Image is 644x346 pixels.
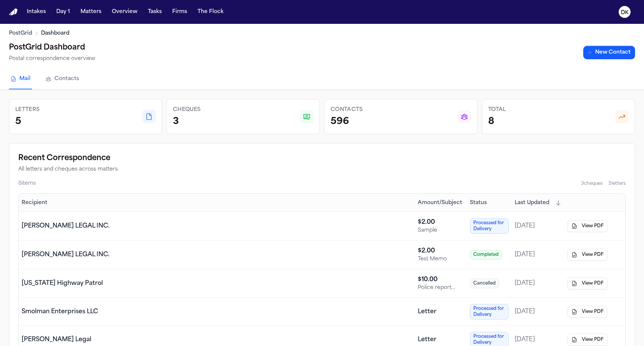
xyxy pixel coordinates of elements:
[169,5,190,19] button: Firms
[470,250,502,260] span: Completed
[583,46,635,59] a: New Contact
[195,5,227,19] button: The Flock
[567,249,607,261] button: View PDF
[331,105,363,114] p: Contacts
[567,277,607,289] button: View PDF
[470,279,499,288] span: Cancelled
[9,42,95,54] h1: PostGrid Dashboard
[515,199,549,207] span: Last Updated
[18,165,626,174] p: All letters and cheques across matters
[9,69,32,89] a: Mail
[15,105,40,114] p: Letters
[609,181,626,187] span: 5 letter s
[418,199,462,207] button: Amount/Subject
[78,5,104,19] button: Matters
[418,284,464,292] div: Police report request re: [PERSON_NAME] - [DATE]
[18,152,626,164] h2: Recent Correspondence
[512,269,564,298] td: [DATE]
[145,5,165,19] button: Tasks
[567,306,607,318] button: View PDF
[22,335,91,344] div: [PERSON_NAME] Legal
[53,5,73,19] button: Day 1
[9,9,18,16] img: Finch Logo
[24,5,49,19] button: Intakes
[418,247,464,255] div: $ 2.00
[470,199,487,207] button: Status
[9,69,635,89] nav: PostGrid Navigation
[512,212,564,241] td: [DATE]
[331,116,363,128] div: 596
[41,30,69,37] span: Dashboard
[581,181,603,187] span: 3 cheque s
[418,255,464,263] div: Test Memo
[15,116,40,128] div: 5
[418,335,464,344] div: Letter
[173,105,201,114] p: Cheques
[567,334,607,346] button: View PDF
[22,279,103,288] div: [US_STATE] Highway Patrol
[22,199,47,207] button: Recipient
[418,275,464,284] div: $ 10.00
[418,227,464,234] div: Sample
[418,218,464,227] div: $ 2.00
[22,222,110,231] div: [PERSON_NAME] LEGAL INC.
[44,69,80,89] a: Contacts
[9,9,18,16] a: Home
[512,298,564,326] td: [DATE]
[9,54,95,63] p: Postal correspondence overview
[9,30,32,37] a: PostGrid
[512,241,564,269] td: [DATE]
[515,199,561,207] button: Last Updated
[22,250,110,259] div: [PERSON_NAME] LEGAL INC.
[109,5,141,19] button: Overview
[418,307,464,316] div: Letter
[173,116,201,128] div: 3
[470,218,509,234] span: Processed for Delivery
[488,105,506,114] p: Total
[488,116,506,128] div: 8
[22,307,98,316] div: Smolman Enterprises LLC
[18,180,36,187] div: 8 item s
[470,304,509,320] span: Processed for Delivery
[567,220,607,232] button: View PDF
